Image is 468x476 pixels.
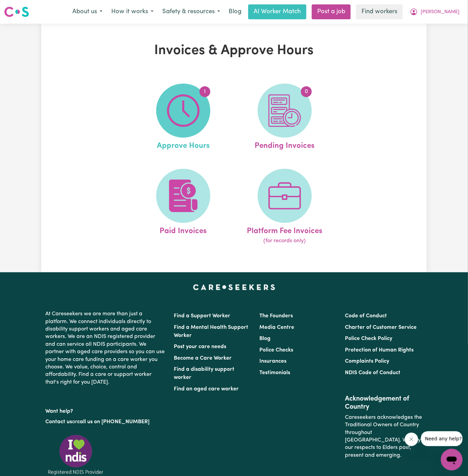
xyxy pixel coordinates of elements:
a: Complaints Policy [345,359,390,364]
a: call us on [PHONE_NUMBER] [77,419,149,425]
a: Careseekers home page [193,285,275,290]
p: or [45,415,166,428]
a: Careseekers logo [4,4,29,20]
a: Police Check Policy [345,336,393,341]
span: (for records only) [263,237,306,245]
button: Safety & resources [158,5,225,19]
h2: Acknowledgement of Country [345,395,423,411]
iframe: Button to launch messaging window [441,449,463,471]
a: Code of Conduct [345,313,387,319]
span: Pending Invoices [255,138,314,152]
a: Become a Care Worker [174,356,232,361]
iframe: Close message [405,433,418,446]
a: AI Worker Match [248,4,306,19]
a: Media Centre [259,325,294,330]
a: Find a Mental Health Support Worker [174,325,248,338]
img: Registered NDIS provider [45,434,106,476]
a: Contact us [45,419,72,425]
span: 0 [301,86,312,97]
p: Want help? [45,405,166,415]
a: Find workers [356,4,403,19]
img: Careseekers logo [4,6,29,18]
a: Find a disability support worker [174,367,234,380]
a: Post a job [312,4,351,19]
a: Platform Fee Invoices(for records only) [236,169,333,245]
button: How it works [107,5,158,19]
a: NDIS Code of Conduct [345,370,401,376]
span: Paid Invoices [160,223,207,237]
span: 1 [200,86,210,97]
a: Approve Hours [135,84,232,152]
a: Paid Invoices [135,169,232,245]
a: Post your care needs [174,344,226,349]
p: Careseekers acknowledges the Traditional Owners of Country throughout [GEOGRAPHIC_DATA]. We pay o... [345,411,423,462]
p: At Careseekers we are more than just a platform. We connect individuals directly to disability su... [45,308,166,389]
h1: Invoices & Approve Hours [110,43,358,59]
button: My Account [405,5,464,19]
a: Blog [259,336,271,341]
a: Protection of Human Rights [345,347,414,353]
a: Pending Invoices [236,84,333,152]
span: [PERSON_NAME] [421,8,460,16]
a: Charter of Customer Service [345,325,417,330]
a: Testimonials [259,370,290,376]
a: Find an aged care worker [174,386,239,392]
span: Approve Hours [157,138,210,152]
a: The Founders [259,313,293,319]
a: Police Checks [259,347,293,353]
a: Find a Support Worker [174,313,230,319]
a: Insurances [259,359,286,364]
a: Blog [225,4,245,19]
span: Platform Fee Invoices [247,223,322,237]
button: About us [68,5,107,19]
iframe: Message from company [421,431,463,446]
